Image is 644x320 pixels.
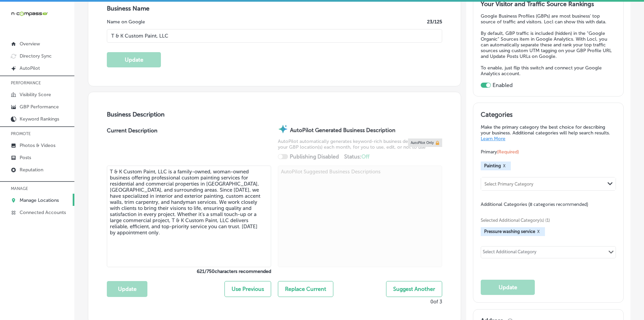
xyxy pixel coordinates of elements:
button: Update [107,281,147,297]
div: Select Additional Category [483,249,536,257]
p: GBP Performance [20,104,59,110]
span: (8 categories recommended) [528,201,588,208]
img: autopilot-icon [278,124,288,134]
button: Update [107,52,161,67]
button: X [501,163,507,169]
p: Posts [20,155,31,161]
span: Pressure washing service [484,229,535,234]
h3: Your Visitor and Traffic Source Rankings [481,0,616,8]
span: Additional Categories [481,201,588,207]
span: Selected Additional Category(s) (1) [481,218,611,223]
img: 660ab0bf-5cc7-4cb8-ba1c-48b5ae0f18e60NCTV_CLogo_TV_Black_-500x88.png [11,10,48,17]
strong: AutoPilot Generated Business Description [290,127,396,133]
p: AutoPilot [20,65,40,71]
p: 0 of 3 [430,299,442,305]
span: Painting [484,163,501,168]
label: Enabled [493,82,513,88]
button: Suggest Another [386,281,442,297]
label: 23 /125 [427,19,442,25]
span: Primary [481,149,519,155]
input: Enter Location Name [107,29,442,43]
h3: Business Description [107,111,442,118]
h3: Categories [481,111,616,121]
a: Learn More [481,136,505,142]
p: Manage Locations [20,197,59,203]
h3: Business Name [107,5,442,12]
label: Current Description [107,127,158,166]
p: Visibility Score [20,92,51,98]
textarea: T & K Custom Paint, LLC is a family-owned, woman-owned business offering professional custom pain... [107,166,271,267]
p: Photos & Videos [20,143,55,148]
p: Connected Accounts [20,210,66,215]
label: Name on Google [107,19,145,25]
div: Select Primary Category [484,181,533,186]
p: Overview [20,41,40,47]
p: By default, GBP traffic is included (hidden) in the "Google Organic" Sources item in Google Analy... [481,30,616,59]
p: To enable, just flip this switch and connect your Google Analytics account. [481,65,616,77]
p: Keyword Rankings [20,116,59,122]
p: Google Business Profiles (GBPs) are most business' top source of traffic and visitors. Locl can s... [481,13,616,25]
button: Update [481,280,535,295]
button: X [535,229,542,234]
button: Replace Current [278,281,333,297]
p: Make the primary category the best choice for describing your business. Additional categories wil... [481,124,616,142]
label: 621 / 750 characters recommended [107,269,271,274]
button: Use Previous [224,281,271,297]
span: (Required) [497,149,519,155]
p: Reputation [20,167,43,173]
p: Directory Sync [20,53,52,59]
